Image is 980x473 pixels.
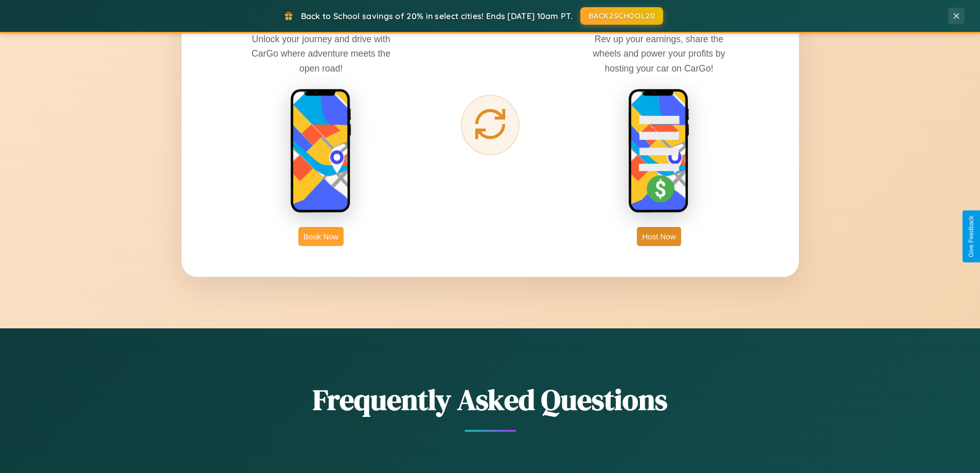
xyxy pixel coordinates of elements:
button: BACK2SCHOOL20 [580,7,663,25]
button: Host Now [637,227,681,246]
div: Give Feedback [968,216,975,257]
button: Book Now [298,227,344,246]
p: Unlock your journey and drive with CarGo where adventure meets the open road! [244,32,398,75]
img: host phone [628,89,690,214]
img: rent phone [290,89,352,214]
h2: Frequently Asked Questions [182,380,799,419]
span: Back to School savings of 20% in select cities! Ends [DATE] 10am PT. [301,11,573,21]
p: Rev up your earnings, share the wheels and power your profits by hosting your car on CarGo! [582,32,736,75]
